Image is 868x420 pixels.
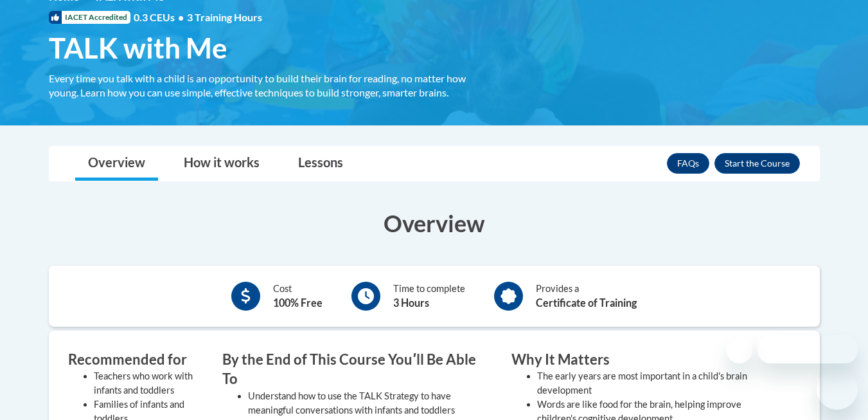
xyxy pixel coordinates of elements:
span: 0.3 CEUs [134,10,262,24]
iframe: Message from company [757,335,858,363]
h3: Overview [49,207,820,239]
div: Time to complete [393,282,465,311]
div: Cost [273,282,323,311]
div: Provides a [536,282,637,311]
span: TALK with Me [49,31,227,65]
div: Every time you talk with a child is an opportunity to build their brain for reading, no matter ho... [49,71,492,100]
h3: By the End of This Course Youʹll Be Able To [222,350,492,390]
a: Lessons [285,147,356,181]
li: Understand how to use the TALK Strategy to have meaningful conversations with infants and toddlers [248,389,492,417]
li: The early years are most important in a child's brain development [537,369,781,397]
h3: Why It Matters [511,350,781,370]
b: Certificate of Training [536,297,637,309]
h3: Recommended for [68,350,203,370]
a: FAQs [667,153,709,174]
span: • [178,11,184,23]
span: 3 Training Hours [187,11,262,23]
span: IACET Accredited [49,11,130,24]
li: Teachers who work with infants and toddlers [94,369,203,397]
a: How it works [171,147,272,181]
b: 100% Free [273,297,323,309]
b: 3 Hours [393,297,429,309]
iframe: Close message [727,338,752,363]
a: Overview [75,147,158,181]
iframe: Button to launch messaging window [817,369,858,410]
button: Enroll [714,153,800,174]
